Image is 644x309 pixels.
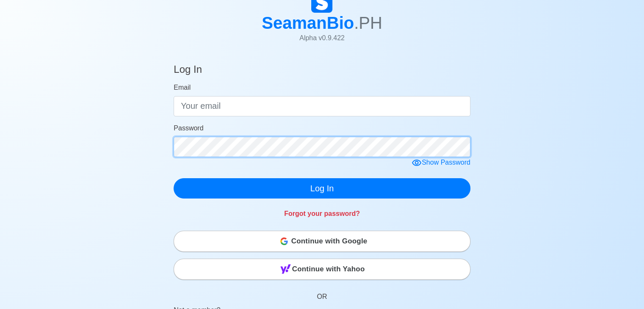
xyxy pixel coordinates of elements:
[292,261,365,278] span: Continue with Yahoo
[174,259,470,280] button: Continue with Yahoo
[174,124,203,132] span: Password
[262,13,382,33] h1: SeamanBio
[174,231,470,252] button: Continue with Google
[174,178,470,199] button: Log In
[291,233,368,250] span: Continue with Google
[174,96,470,116] input: Your email
[174,281,470,305] p: OR
[262,33,382,43] p: Alpha v 0.9.422
[174,84,191,91] span: Email
[412,157,470,168] div: Show Password
[284,210,360,217] a: Forgot your password?
[354,14,382,32] span: .PH
[174,63,202,79] h4: Log In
